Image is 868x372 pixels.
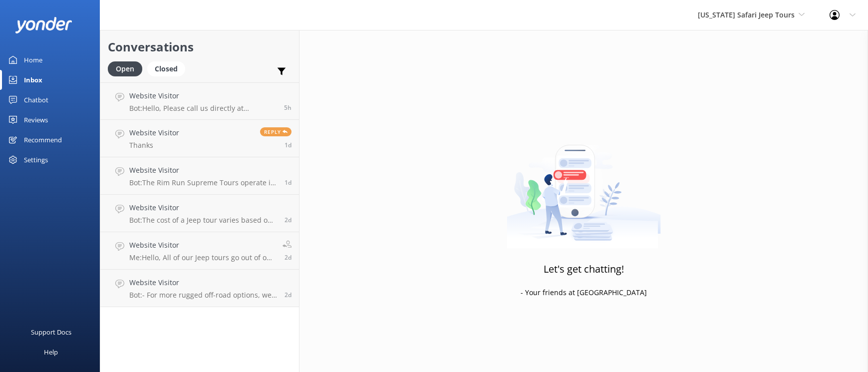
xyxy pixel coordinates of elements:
a: Website VisitorMe:Hello, All of our Jeep tours go out of our office location of [STREET_ADDRESS] ... [100,232,299,270]
div: Recommend [24,130,62,150]
span: Sep 21 2025 07:12am (UTC -07:00) America/Phoenix [284,103,291,112]
span: Sep 20 2025 12:16pm (UTC -07:00) America/Phoenix [285,141,291,149]
h4: Website Visitor [129,240,275,251]
div: Settings [24,150,48,170]
h4: Website Visitor [129,165,277,176]
a: Website VisitorThanksReply1d [100,120,299,157]
h4: Website Visitor [129,202,277,213]
a: Open [108,63,147,74]
img: yonder-white-logo.png [15,17,72,33]
span: Sep 19 2025 09:28am (UTC -07:00) America/Phoenix [285,253,291,262]
div: Inbox [24,70,42,90]
p: Bot: The Rim Run Supreme Tours operate in the morning, afternoon, and evening. You can view live ... [129,178,277,187]
h4: Website Visitor [129,277,277,288]
a: Website VisitorBot:- For more rugged off-road options, we typically seat up to 8 people per Jeep.... [100,270,299,307]
h4: Website Visitor [129,90,277,101]
h2: Conversations [108,37,291,56]
div: Reviews [24,110,48,130]
a: Website VisitorBot:The Rim Run Supreme Tours operate in the morning, afternoon, and evening. You ... [100,157,299,195]
p: Thanks [129,141,179,150]
p: Bot: Hello, Please call us directly at [PHONE_NUMBER] to confirm your reservation. [129,104,277,113]
span: Sep 18 2025 04:57pm (UTC -07:00) America/Phoenix [285,291,291,299]
div: Home [24,50,42,70]
a: Website VisitorBot:The cost of a Jeep tour varies based on the specific tour, day, time, season, ... [100,195,299,232]
p: Me: Hello, All of our Jeep tours go out of our office location of [STREET_ADDRESS] [GEOGRAPHIC_DA... [129,253,275,262]
p: - Your friends at [GEOGRAPHIC_DATA] [521,287,647,298]
p: Bot: - For more rugged off-road options, we typically seat up to 8 people per Jeep. - For paved o... [129,291,277,300]
img: artwork of a man stealing a conversation from at giant smartphone [507,124,661,249]
div: Open [108,61,142,76]
h4: Website Visitor [129,127,179,138]
span: Reply [260,127,291,136]
a: Closed [147,63,190,74]
span: [US_STATE] Safari Jeep Tours [698,10,795,19]
div: Closed [147,61,185,76]
div: Chatbot [24,90,48,110]
div: Support Docs [31,322,71,342]
span: Sep 19 2025 05:57pm (UTC -07:00) America/Phoenix [285,178,291,187]
a: Website VisitorBot:Hello, Please call us directly at [PHONE_NUMBER] to confirm your reservation.5h [100,82,299,120]
p: Bot: The cost of a Jeep tour varies based on the specific tour, day, time, season, and holidays. ... [129,216,277,225]
span: Sep 19 2025 11:19am (UTC -07:00) America/Phoenix [285,216,291,224]
div: Help [44,342,58,362]
h3: Let's get chatting! [544,261,624,277]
